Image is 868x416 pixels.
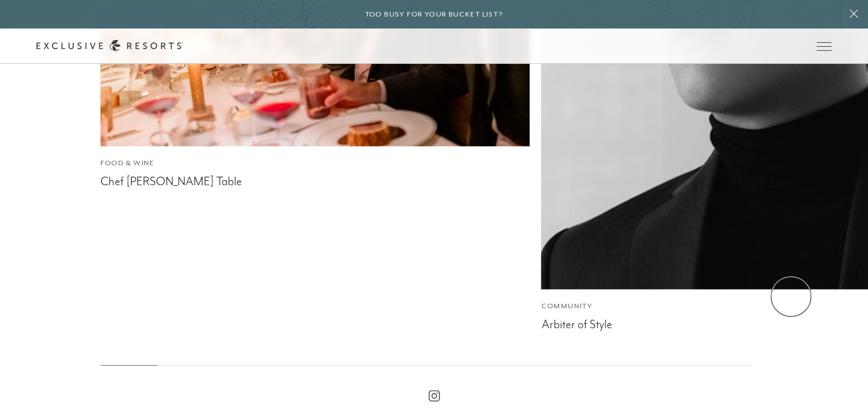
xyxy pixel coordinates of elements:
div: Food & Wine [100,158,530,169]
button: Open navigation [817,42,831,50]
h6: Too busy for your bucket list? [365,9,503,20]
div: Chef [PERSON_NAME] Table [100,172,530,189]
